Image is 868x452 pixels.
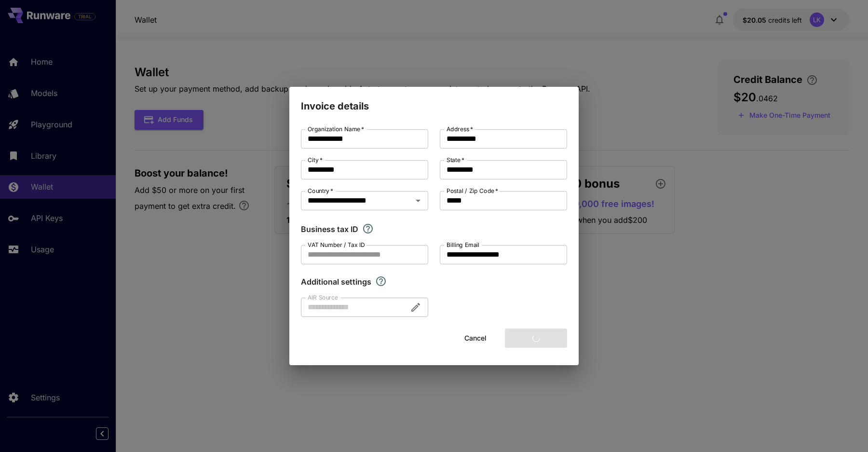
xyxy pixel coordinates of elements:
p: Business tax ID [301,223,358,235]
svg: If you are a business tax registrant, please enter your business tax ID here. [362,223,374,234]
button: Cancel [454,329,497,348]
label: AIR Source [308,293,338,301]
label: Postal / Zip Code [447,187,498,195]
svg: Explore additional customization settings [375,275,387,287]
label: State [447,156,464,164]
button: Open [411,194,425,207]
p: Additional settings [301,276,371,288]
label: VAT Number / Tax ID [308,241,365,249]
label: City [308,156,323,164]
label: Organization Name [308,125,364,133]
label: Address [447,125,473,133]
label: Country [308,187,333,195]
label: Billing Email [447,241,479,249]
h2: Invoice details [289,87,579,114]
